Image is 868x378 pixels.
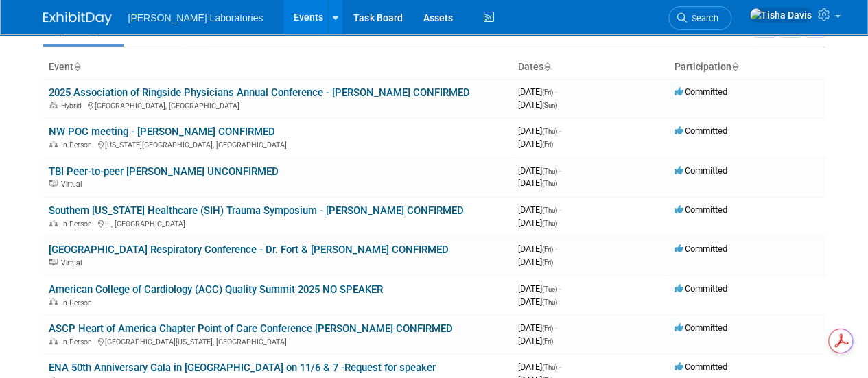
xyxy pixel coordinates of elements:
[49,139,507,150] div: [US_STATE][GEOGRAPHIC_DATA], [GEOGRAPHIC_DATA]
[555,86,557,97] span: -
[675,165,727,176] span: Committed
[49,141,58,147] img: In-Person Event
[61,298,96,307] span: In-Person
[542,324,553,332] span: (Fri)
[555,244,557,254] span: -
[43,12,112,25] img: ExhibitDay
[49,362,436,374] a: ENA 50th Anniversary Gala in [GEOGRAPHIC_DATA] on 11/6 & 7 -Request for speaker
[669,56,825,79] th: Participation
[542,141,553,148] span: (Fri)
[555,322,557,333] span: -
[61,102,86,110] span: Hybrid
[675,244,727,254] span: Committed
[542,285,557,293] span: (Tue)
[49,335,507,346] div: [GEOGRAPHIC_DATA][US_STATE], [GEOGRAPHIC_DATA]
[518,165,561,176] span: [DATE]
[49,86,470,99] a: 2025 Association of Ringside Physicians Annual Conference - [PERSON_NAME] CONFIRMED
[49,283,383,296] a: American College of Cardiology (ACC) Quality Summit 2025 NO SPEAKER
[518,99,557,110] span: [DATE]
[518,178,557,188] span: [DATE]
[518,283,561,294] span: [DATE]
[49,217,507,228] div: IL, [GEOGRAPHIC_DATA]
[49,165,279,178] a: TBI Peer-to-peer [PERSON_NAME] UNCONFIRMED
[542,298,557,306] span: (Thu)
[542,102,557,109] span: (Sun)
[49,220,58,226] img: In-Person Event
[668,6,731,30] a: Search
[61,338,96,346] span: In-Person
[49,338,58,344] img: In-Person Event
[542,167,557,175] span: (Thu)
[518,322,557,333] span: [DATE]
[61,180,86,189] span: Virtual
[542,88,553,96] span: (Fri)
[518,139,553,149] span: [DATE]
[559,204,561,215] span: -
[49,298,58,305] img: In-Person Event
[61,220,96,228] span: In-Person
[749,8,812,23] img: Tisha Davis
[49,99,507,110] div: [GEOGRAPHIC_DATA], [GEOGRAPHIC_DATA]
[559,362,561,372] span: -
[49,322,453,335] a: ASCP Heart of America Chapter Point of Care Conference [PERSON_NAME] CONFIRMED
[675,322,727,333] span: Committed
[49,244,449,256] a: [GEOGRAPHIC_DATA] Respiratory Conference - Dr. Fort & [PERSON_NAME] CONFIRMED
[518,204,561,215] span: [DATE]
[543,61,550,72] a: Sort by Start Date
[675,283,727,294] span: Committed
[61,259,86,268] span: Virtual
[518,244,557,254] span: [DATE]
[559,165,561,176] span: -
[542,180,557,187] span: (Thu)
[49,126,275,138] a: NW POC meeting - [PERSON_NAME] CONFIRMED
[675,126,727,136] span: Committed
[542,128,557,135] span: (Thu)
[542,338,553,345] span: (Fri)
[518,257,553,267] span: [DATE]
[61,141,96,150] span: In-Person
[542,364,557,371] span: (Thu)
[49,180,58,187] img: Virtual Event
[731,61,738,72] a: Sort by Participation Type
[128,12,263,23] span: [PERSON_NAME] Laboratories
[559,283,561,294] span: -
[687,13,718,23] span: Search
[542,206,557,214] span: (Thu)
[73,61,80,72] a: Sort by Event Name
[675,204,727,215] span: Committed
[542,246,553,253] span: (Fri)
[518,86,557,97] span: [DATE]
[542,220,557,227] span: (Thu)
[43,56,513,79] th: Event
[518,126,561,136] span: [DATE]
[675,362,727,372] span: Committed
[518,296,557,307] span: [DATE]
[675,86,727,97] span: Committed
[49,259,58,265] img: Virtual Event
[518,217,557,228] span: [DATE]
[542,259,553,266] span: (Fri)
[49,204,464,217] a: Southern [US_STATE] Healthcare (SIH) Trauma Symposium - [PERSON_NAME] CONFIRMED
[559,126,561,136] span: -
[518,362,561,372] span: [DATE]
[518,335,553,346] span: [DATE]
[513,56,669,79] th: Dates
[49,102,58,108] img: Hybrid Event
